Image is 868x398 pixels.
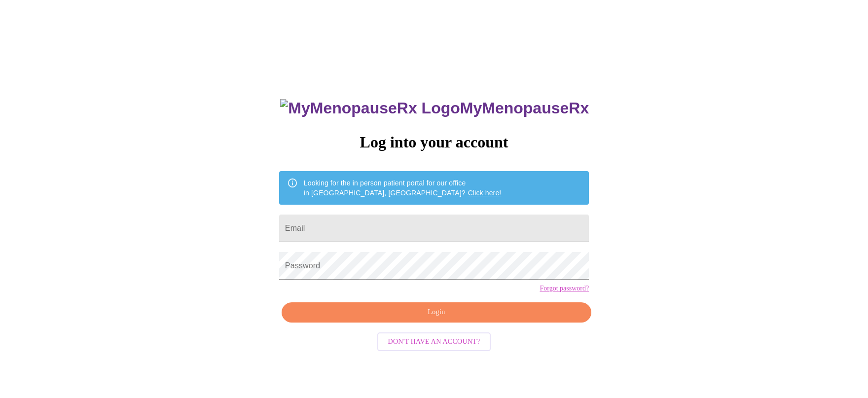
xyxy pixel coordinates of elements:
a: Click here! [468,189,502,197]
button: Don't have an account? [377,332,491,352]
img: MyMenopauseRx Logo [280,99,460,117]
span: Login [293,306,580,319]
h3: MyMenopauseRx [280,99,589,117]
button: Login [282,302,591,323]
span: Don't have an account? [388,336,480,348]
a: Forgot password? [540,285,589,292]
div: Looking for the in person patient portal for our office in [GEOGRAPHIC_DATA], [GEOGRAPHIC_DATA]? [304,174,502,202]
a: Don't have an account? [375,337,494,345]
h3: Log into your account [279,133,589,151]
